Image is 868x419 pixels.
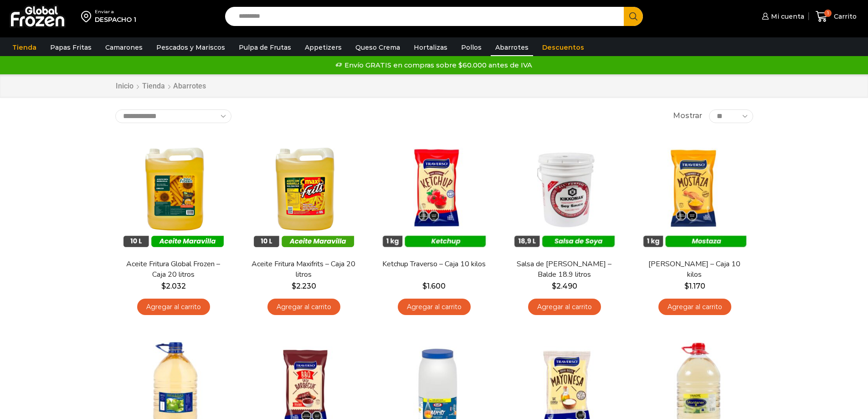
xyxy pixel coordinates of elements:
[115,109,231,123] select: Pedido de la tienda
[161,282,186,290] bdi: 2.032
[684,282,705,290] bdi: 1.170
[161,282,166,290] span: $
[46,39,96,56] a: Papas Fritas
[422,282,446,290] bdi: 1.600
[8,39,41,56] a: Tienda
[832,12,857,21] span: Carrito
[422,282,427,290] span: $
[300,39,346,56] a: Appetizers
[824,10,832,17] span: 1
[457,39,486,56] a: Pollos
[684,282,689,290] span: $
[137,299,210,316] a: Agregar al carrito: “Aceite Fritura Global Frozen – Caja 20 litros”
[673,111,702,121] span: Mostrar
[538,39,589,56] a: Descuentos
[115,81,134,92] a: Inicio
[351,39,405,56] a: Queso Crema
[267,299,340,316] a: Agregar al carrito: “Aceite Fritura Maxifrits - Caja 20 litros”
[642,259,747,280] a: [PERSON_NAME] – Caja 10 kilos
[760,7,804,26] a: Mi cuenta
[173,82,206,90] h1: Abarrotes
[292,282,296,290] span: $
[512,259,616,280] a: Salsa de [PERSON_NAME] – Balde 18.9 litros
[152,39,230,56] a: Pescados y Mariscos
[552,282,577,290] bdi: 2.490
[95,9,136,15] div: Enviar a
[528,299,601,316] a: Agregar al carrito: “Salsa de Soya Kikkoman - Balde 18.9 litros”
[658,299,731,316] a: Agregar al carrito: “Mostaza Traverso - Caja 10 kilos”
[121,259,226,280] a: Aceite Fritura Global Frozen – Caja 20 litros
[95,15,136,24] div: DESPACHO 1
[398,299,471,316] a: Agregar al carrito: “Ketchup Traverso - Caja 10 kilos”
[142,81,165,92] a: Tienda
[101,39,147,56] a: Camarones
[292,282,316,290] bdi: 2.230
[813,6,859,27] a: 1 Carrito
[81,9,95,24] img: address-field-icon.svg
[115,81,206,92] nav: Breadcrumb
[409,39,452,56] a: Hortalizas
[769,12,804,21] span: Mi cuenta
[552,282,556,290] span: $
[251,259,356,280] a: Aceite Fritura Maxifrits – Caja 20 litros
[234,39,296,56] a: Pulpa de Frutas
[491,39,533,56] a: Abarrotes
[624,7,643,26] button: Search button
[381,259,486,269] a: Ketchup Traverso – Caja 10 kilos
